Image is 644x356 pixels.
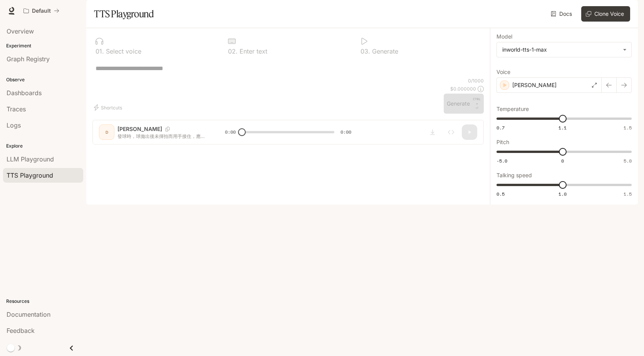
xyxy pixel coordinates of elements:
[624,158,632,164] span: 5.0
[581,6,630,22] button: Clone Voice
[370,48,398,54] p: Generate
[496,124,505,131] span: 0.7
[468,77,484,84] p: 0 / 1000
[497,42,631,57] div: inworld-tts-1-max
[561,158,564,164] span: 0
[558,124,567,131] span: 1.1
[96,48,104,54] p: 0 1 .
[624,124,632,131] span: 1.5
[32,8,51,14] p: Default
[496,106,529,112] p: Temperature
[496,69,510,75] p: Voice
[92,101,125,114] button: Shortcuts
[496,139,509,145] p: Pitch
[228,48,238,54] p: 0 2 .
[104,48,141,54] p: Select voice
[502,46,619,54] div: inworld-tts-1-max
[512,81,557,89] p: [PERSON_NAME]
[549,6,575,22] a: Docs
[450,86,476,92] p: $ 0.000000
[94,6,154,22] h1: TTS Playground
[496,191,505,197] span: 0.5
[496,158,507,164] span: -5.0
[496,173,532,178] p: Talking speed
[361,48,370,54] p: 0 3 .
[238,48,267,54] p: Enter text
[496,34,512,39] p: Model
[558,191,567,197] span: 1.0
[20,3,63,18] button: All workspaces
[624,191,632,197] span: 1.5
